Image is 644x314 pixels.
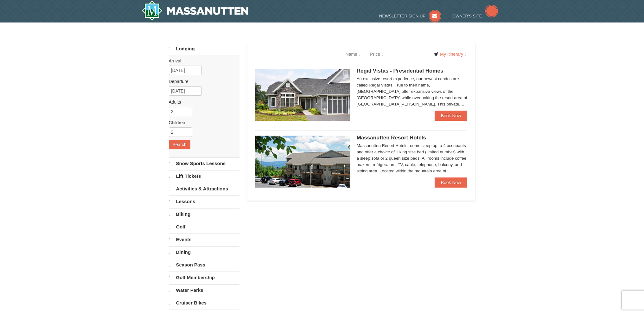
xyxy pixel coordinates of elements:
[169,195,239,208] a: Lessons
[357,76,468,107] div: An exclusive resort experience, our newest condos are called Regal Vistas. True to their name, [G...
[142,1,249,21] a: Massanutten Resort
[169,78,235,85] label: Departure
[169,272,239,284] a: Golf Membership
[169,297,239,309] a: Cruiser Bikes
[169,157,239,170] a: Snow Sports Lessons
[452,14,498,18] a: Owner's Site
[255,69,350,121] img: 19218991-1-902409a9.jpg
[357,135,426,141] span: Massanutten Resort Hotels
[365,48,388,61] a: Price
[435,111,468,121] a: Book Now
[255,136,350,188] img: 19219026-1-e3b4ac8e.jpg
[169,119,235,126] label: Children
[452,14,482,18] span: Owner's Site
[142,1,249,21] img: Massanutten Resort Logo
[169,99,235,105] label: Adults
[379,14,425,18] span: Newsletter Sign Up
[357,68,443,74] span: Regal Vistas - Presidential Homes
[169,259,239,271] a: Season Pass
[435,177,468,188] a: Book Now
[169,58,235,64] label: Arrival
[169,284,239,296] a: Water Parks
[169,208,239,220] a: Biking
[169,221,239,233] a: Golf
[169,234,239,246] a: Events
[169,183,239,195] a: Activities & Attractions
[379,14,441,18] a: Newsletter Sign Up
[169,43,239,55] a: Lodging
[341,48,365,61] a: Name
[169,246,239,258] a: Dining
[169,170,239,182] a: Lift Tickets
[357,143,468,174] div: Massanutten Resort Hotels rooms sleep up to 4 occupants and offer a choice of 1 king size bed (li...
[169,140,190,149] button: Search
[430,49,470,59] a: My Itinerary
